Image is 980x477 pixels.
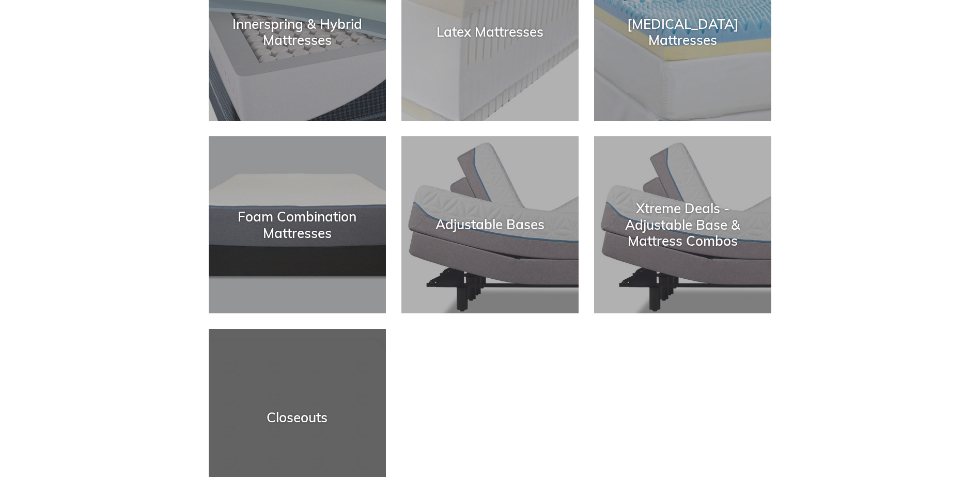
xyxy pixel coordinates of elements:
[401,136,579,313] a: Adjustable Bases
[401,24,579,40] div: Latex Mattresses
[209,16,386,48] div: Innerspring & Hybrid Mattresses
[594,136,771,313] a: Xtreme Deals - Adjustable Base & Mattress Combos
[209,409,386,425] div: Closeouts
[401,217,579,233] div: Adjustable Bases
[209,209,386,241] div: Foam Combination Mattresses
[209,136,386,313] a: Foam Combination Mattresses
[594,16,771,48] div: [MEDICAL_DATA] Mattresses
[594,201,771,249] div: Xtreme Deals - Adjustable Base & Mattress Combos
